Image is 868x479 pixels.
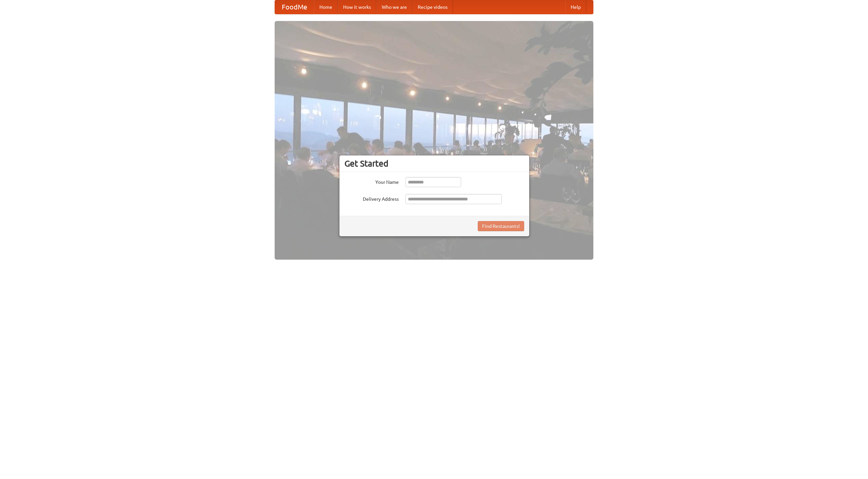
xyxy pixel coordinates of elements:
a: Recipe videos [412,0,453,14]
a: Home [314,0,338,14]
button: Find Restaurants! [478,221,524,231]
label: Your Name [344,177,399,186]
h3: Get Started [344,158,524,169]
a: Who we are [376,0,412,14]
a: Help [565,0,586,14]
a: FoodMe [275,0,314,14]
a: How it works [338,0,376,14]
label: Delivery Address [344,194,399,202]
